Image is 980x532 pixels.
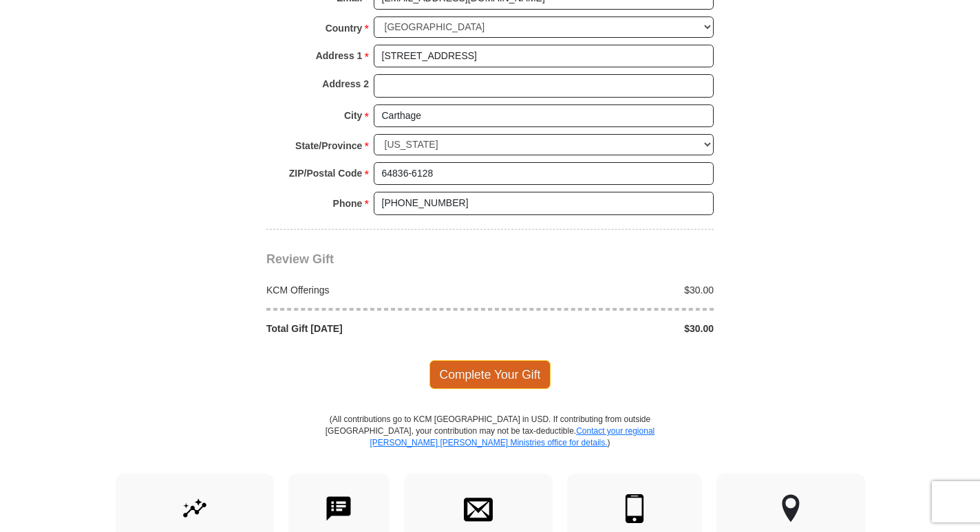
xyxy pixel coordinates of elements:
strong: Address 1 [316,46,363,65]
p: (All contributions go to KCM [GEOGRAPHIC_DATA] in USD. If contributing from outside [GEOGRAPHIC_D... [325,414,655,474]
div: $30.00 [490,322,721,335]
span: Complete Your Gift [429,360,551,389]
img: mobile.svg [620,494,649,523]
div: $30.00 [490,283,721,297]
img: envelope.svg [464,494,493,523]
strong: Phone [333,194,363,213]
img: give-by-stock.svg [180,494,209,523]
div: KCM Offerings [259,283,491,297]
strong: City [344,106,362,125]
img: text-to-give.svg [324,494,353,523]
span: Review Gift [266,252,334,266]
strong: State/Province [295,136,362,155]
div: Total Gift [DATE] [259,322,491,335]
strong: Country [326,19,363,38]
strong: Address 2 [322,74,369,93]
strong: ZIP/Postal Code [289,164,363,183]
img: other-region [781,494,800,523]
